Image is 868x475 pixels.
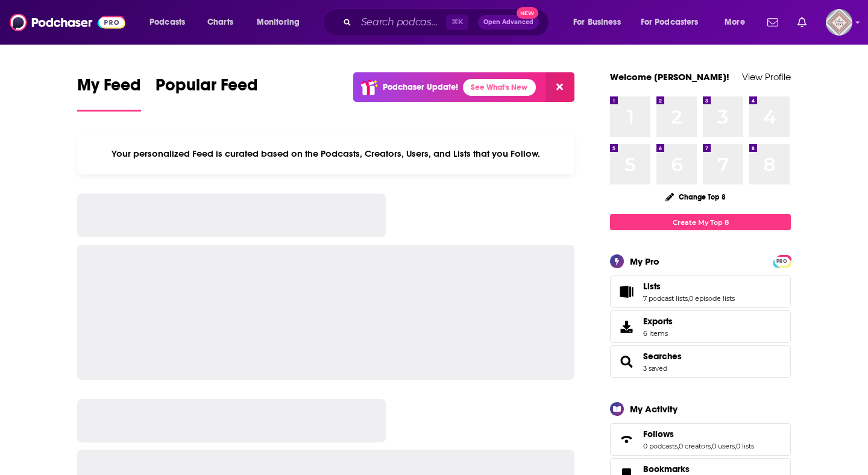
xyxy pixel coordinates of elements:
button: open menu [141,13,201,32]
button: Open AdvancedNew [478,15,539,30]
span: Searches [610,345,791,378]
a: Follows [614,431,638,448]
div: My Activity [630,403,678,415]
span: , [735,442,736,450]
a: Exports [610,310,791,343]
a: 0 podcasts [643,442,678,450]
span: , [688,294,689,303]
a: Lists [614,283,638,300]
button: open menu [248,13,315,32]
a: 7 podcast lists [643,294,688,303]
a: Welcome [PERSON_NAME]! [610,71,729,83]
a: View Profile [742,71,791,83]
span: Charts [207,14,233,31]
a: Lists [643,281,735,292]
span: Podcasts [149,14,185,31]
a: 0 lists [736,442,754,450]
a: 0 users [712,442,735,450]
span: , [678,442,679,450]
span: More [725,14,745,31]
span: Bookmarks [643,464,690,474]
span: Lists [643,281,661,292]
button: Show profile menu [826,9,852,36]
span: Logged in as Marketing4Corners [826,9,852,36]
img: Podchaser - Follow, Share and Rate Podcasts [10,11,125,34]
a: Create My Top 8 [610,214,791,230]
a: 0 creators [679,442,711,450]
input: Search podcasts, credits, & more... [356,13,446,32]
span: New [517,7,538,19]
img: User Profile [826,9,852,36]
span: , [711,442,712,450]
button: open menu [633,13,716,32]
a: Show notifications dropdown [763,12,783,33]
span: My Feed [77,75,141,102]
button: open menu [565,13,636,32]
a: Searches [614,353,638,370]
button: open menu [716,13,760,32]
a: 0 episode lists [689,294,735,303]
span: Monitoring [257,14,300,31]
span: Follows [643,429,674,439]
a: PRO [775,256,789,265]
a: Popular Feed [156,75,258,112]
a: 3 saved [643,364,667,373]
div: Search podcasts, credits, & more... [335,8,561,36]
a: Charts [200,13,241,32]
span: Follows [610,423,791,456]
span: Exports [614,318,638,335]
span: Open Advanced [483,19,533,25]
a: Searches [643,351,682,362]
a: Show notifications dropdown [793,12,811,33]
div: Your personalized Feed is curated based on the Podcasts, Creators, Users, and Lists that you Follow. [77,133,574,174]
span: 6 items [643,329,673,338]
p: Podchaser Update! [383,82,458,92]
a: Bookmarks [643,464,714,474]
span: Exports [643,316,673,327]
span: For Podcasters [641,14,699,31]
a: See What's New [463,79,536,96]
span: ⌘ K [446,14,468,30]
div: My Pro [630,256,659,267]
button: Change Top 8 [658,189,733,204]
a: Follows [643,429,754,439]
span: Popular Feed [156,75,258,102]
span: For Business [573,14,621,31]
a: My Feed [77,75,141,112]
span: PRO [775,257,789,266]
span: Lists [610,275,791,308]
